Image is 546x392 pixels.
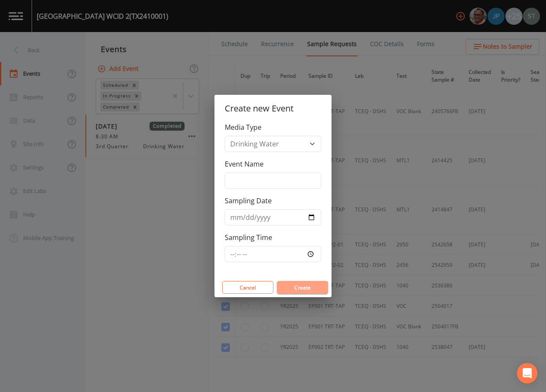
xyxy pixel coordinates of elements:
[222,281,273,294] button: Cancel
[225,159,264,169] label: Event Name
[517,363,537,383] div: Open Intercom Messenger
[225,122,261,132] label: Media Type
[225,196,272,206] label: Sampling Date
[225,232,272,243] label: Sampling Time
[277,281,328,294] button: Create
[214,95,332,122] h2: Create new Event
